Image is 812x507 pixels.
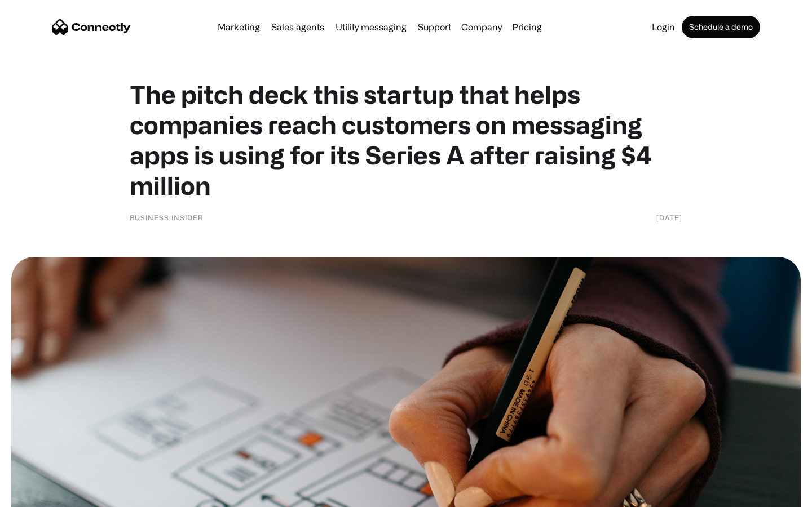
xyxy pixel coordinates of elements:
[23,487,68,503] ul: Language list
[331,23,411,32] a: Utility messaging
[461,19,502,35] div: Company
[130,79,682,201] h1: The pitch deck this startup that helps companies reach customers on messaging apps is using for i...
[130,212,204,223] div: Business Insider
[267,23,329,32] a: Sales agents
[11,487,68,503] aside: Language selected: English
[647,23,679,32] a: Login
[213,23,264,32] a: Marketing
[682,16,760,38] a: Schedule a demo
[413,23,456,32] a: Support
[656,212,682,223] div: [DATE]
[507,23,546,32] a: Pricing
